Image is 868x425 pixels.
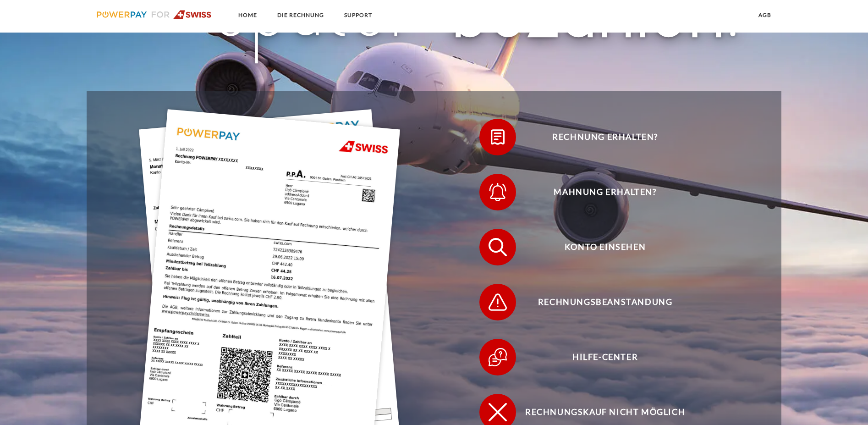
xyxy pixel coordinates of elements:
[479,119,718,155] button: Rechnung erhalten?
[493,229,717,265] span: Konto einsehen
[493,339,717,375] span: Hilfe-Center
[97,10,212,19] img: logo-swiss.svg
[269,7,332,23] a: DIE RECHNUNG
[486,401,509,424] img: qb_close.svg
[479,284,718,320] button: Rechnungsbeanstandung
[751,7,779,23] a: agb
[486,181,509,204] img: qb_bell.svg
[231,7,265,23] a: Home
[486,236,509,259] img: qb_search.svg
[479,229,718,265] button: Konto einsehen
[486,126,509,149] img: qb_bill.svg
[336,7,380,23] a: SUPPORT
[479,339,718,375] button: Hilfe-Center
[486,291,509,314] img: qb_warning.svg
[493,174,717,210] span: Mahnung erhalten?
[493,119,717,155] span: Rechnung erhalten?
[493,284,717,320] span: Rechnungsbeanstandung
[486,346,509,369] img: qb_help.svg
[479,174,718,210] button: Mahnung erhalten?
